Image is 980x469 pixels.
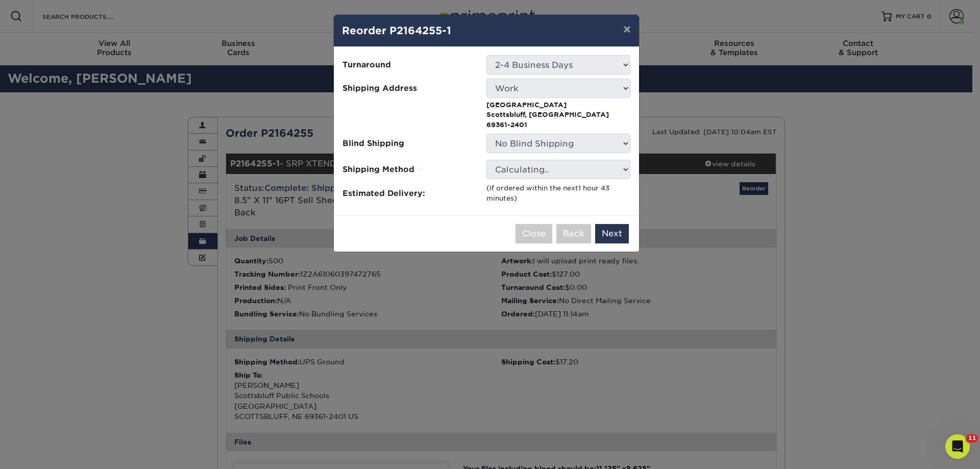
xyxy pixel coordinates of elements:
span: Shipping Method [342,164,479,176]
button: Close [516,224,552,243]
span: 11 [966,434,978,442]
button: Back [556,224,591,243]
span: Shipping Address [342,83,479,94]
button: Next [595,224,629,243]
span: Blind Shipping [342,138,479,150]
p: [GEOGRAPHIC_DATA] Scottsbluff, [GEOGRAPHIC_DATA] 69361-2401 [486,100,630,130]
h4: Reorder P2164255-1 [342,23,631,38]
span: Estimated Delivery: [342,187,479,199]
span: Turnaround [342,59,479,71]
span: 1 hour 43 minutes [486,184,609,202]
button: × [615,15,639,43]
div: (If ordered within the next ) [486,183,630,203]
iframe: Intercom live chat [945,434,970,459]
